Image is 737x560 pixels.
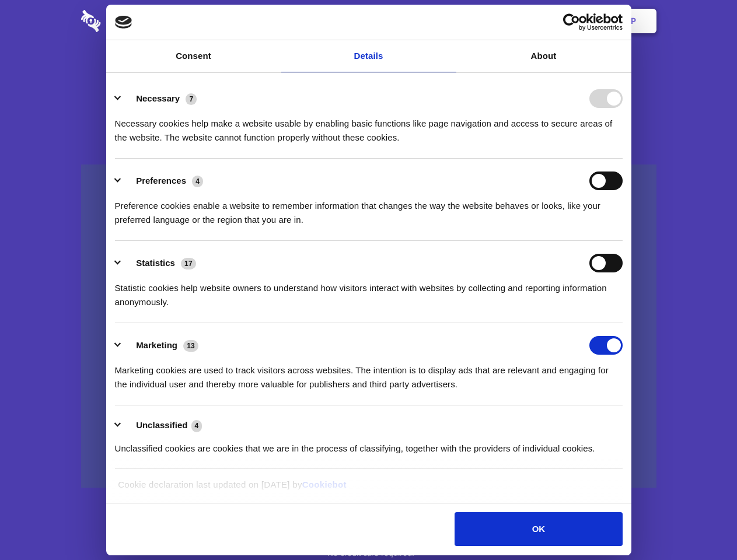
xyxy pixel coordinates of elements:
span: 4 [192,176,203,187]
label: Preferences [136,176,186,185]
button: Preferences (4) [115,171,211,190]
h1: Eliminate Slack Data Loss. [81,52,656,94]
a: Login [529,3,580,39]
div: Preference cookies enable a website to remember information that changes the way the website beha... [115,190,623,227]
iframe: Drift Widget Chat Controller [679,502,723,546]
div: Statistic cookies help website owners to understand how visitors interact with websites by collec... [115,272,623,309]
label: Necessary [136,93,180,103]
span: 7 [186,93,197,105]
div: Marketing cookies are used to track visitors across websites. The intention is to display ads tha... [115,355,623,391]
a: Contact [473,3,527,39]
label: Marketing [136,340,177,350]
span: 17 [181,258,196,269]
a: Consent [106,40,281,72]
img: logo-wordmark-white-trans-d4663122ce5f474addd5e946df7df03e33cb6a1c49d2221995e7729f52c070b2.svg [81,10,181,32]
div: Unclassified cookies are cookies that we are in the process of classifying, together with the pro... [115,433,623,456]
a: Cookiebot [302,480,347,489]
button: Marketing (13) [115,336,206,355]
img: logo [115,16,132,29]
a: Details [281,40,456,72]
a: Wistia video thumbnail [81,164,656,488]
span: 13 [183,340,198,352]
button: OK [455,512,622,546]
label: Statistics [136,258,175,268]
button: Unclassified (4) [115,418,209,433]
span: 4 [191,420,202,432]
div: Cookie declaration last updated on [DATE] by [109,478,628,501]
button: Necessary (7) [115,89,204,108]
div: Necessary cookies help make a website usable by enabling basic functions like page navigation and... [115,108,623,145]
h4: Auto-redaction of sensitive data, encrypted data sharing and self-destructing private chats. Shar... [81,106,656,145]
a: About [456,40,631,72]
a: Usercentrics Cookiebot - opens in a new window [521,13,623,31]
button: Statistics (17) [115,254,204,272]
a: Pricing [343,3,393,39]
